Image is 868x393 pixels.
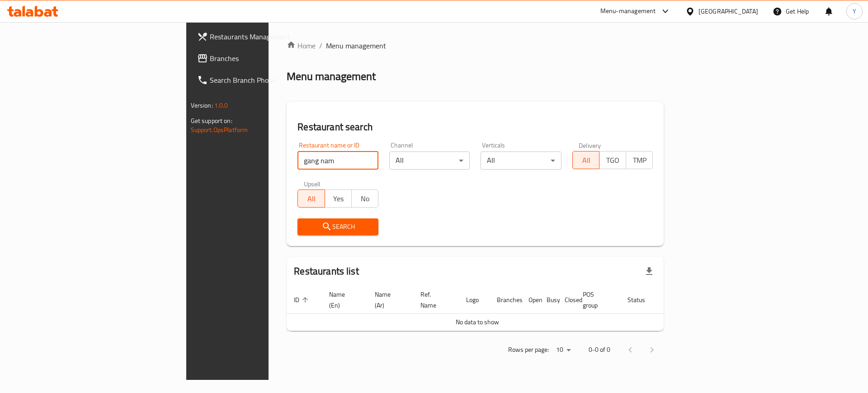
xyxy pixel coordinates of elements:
a: Restaurants Management [190,26,331,47]
span: TGO [603,154,623,167]
span: Search Branch Phone [210,75,324,85]
span: Version: [191,99,213,111]
span: TMP [630,154,649,167]
table: enhanced table [287,286,699,331]
p: Rows per page: [508,344,549,355]
span: Name (Ar) [375,289,402,311]
th: Branches [490,286,521,314]
button: All [572,151,599,169]
h2: Menu management [287,69,376,84]
div: Rows per page: [552,343,574,357]
button: TMP [626,151,653,169]
span: Status [627,294,657,305]
span: Get support on: [191,115,232,127]
button: No [351,189,378,208]
span: ID [294,294,311,305]
span: Y [853,6,856,16]
span: Name (En) [329,289,357,311]
div: Export file [638,260,660,282]
span: POS group [583,289,609,311]
th: Busy [539,286,557,314]
input: Search for restaurant name or ID.. [297,152,378,170]
label: Upsell [304,180,321,187]
button: All [297,189,325,208]
span: Restaurants Management [210,31,324,42]
a: Branches [190,47,331,69]
label: Delivery [579,142,601,148]
nav: breadcrumb [287,40,664,51]
div: Menu-management [600,6,656,17]
span: Ref. Name [420,289,448,311]
h2: Restaurants list [294,265,359,278]
span: Branches [210,53,324,64]
a: Support.OpsPlatform [191,124,248,136]
a: Search Branch Phone [190,69,331,91]
div: [GEOGRAPHIC_DATA] [698,6,758,16]
div: All [481,152,561,170]
span: Menu management [326,40,386,51]
th: Open [521,286,539,314]
span: Search [305,221,371,232]
button: Search [297,218,378,235]
button: TGO [599,151,626,169]
span: All [302,192,321,205]
span: No [355,192,375,205]
th: Closed [557,286,576,314]
span: All [576,154,596,167]
span: No data to show [456,316,499,328]
button: Yes [325,189,352,208]
h2: Restaurant search [297,120,653,134]
p: 0-0 of 0 [589,344,610,355]
div: All [389,152,470,170]
span: Yes [329,192,348,205]
span: 1.0.0 [214,99,228,111]
th: Logo [459,286,490,314]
